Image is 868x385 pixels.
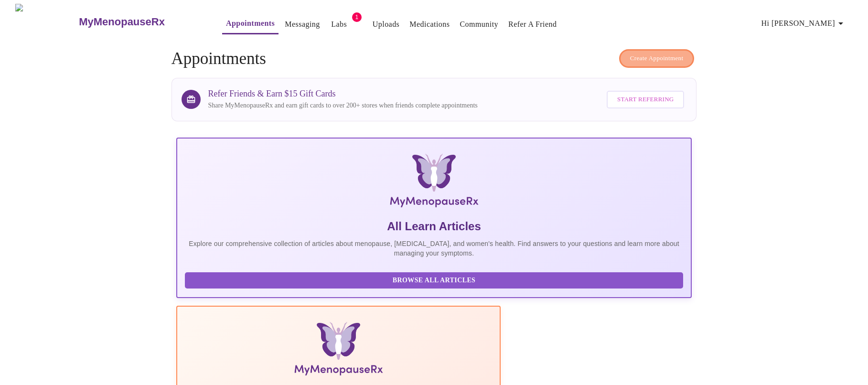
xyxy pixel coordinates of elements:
a: Messaging [285,18,320,31]
a: Community [460,18,498,31]
span: Browse All Articles [194,275,674,287]
button: Create Appointment [619,49,695,68]
a: MyMenopauseRx [78,5,203,39]
button: Messaging [281,15,323,34]
a: Browse All Articles [185,276,686,284]
img: MyMenopauseRx Logo [15,4,78,40]
button: Start Referring [607,91,684,108]
a: Appointments [226,17,275,30]
p: Explore our comprehensive collection of articles about menopause, [MEDICAL_DATA], and women's hea... [185,239,684,258]
p: Share MyMenopauseRx and earn gift cards to over 200+ stores when friends complete appointments [208,101,478,110]
button: Community [456,15,502,34]
img: Menopause Manual [234,322,443,379]
img: MyMenopauseRx Logo [262,154,606,211]
h5: All Learn Articles [185,219,684,234]
span: 1 [352,12,362,22]
button: Hi [PERSON_NAME] [758,14,850,33]
a: Labs [331,18,347,31]
span: Hi [PERSON_NAME] [761,17,847,30]
button: Uploads [369,15,404,34]
a: Start Referring [604,86,686,113]
button: Appointments [222,14,279,34]
button: Refer a Friend [504,15,561,34]
span: Start Referring [617,94,674,105]
span: Create Appointment [630,53,684,64]
button: Browse All Articles [185,272,684,289]
h4: Appointments [171,49,697,68]
a: Refer a Friend [508,18,557,31]
a: Uploads [373,18,400,31]
button: Medications [406,15,453,34]
a: Medications [409,18,450,31]
h3: MyMenopauseRx [79,16,165,28]
button: Labs [324,15,354,34]
h3: Refer Friends & Earn $15 Gift Cards [208,89,478,99]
